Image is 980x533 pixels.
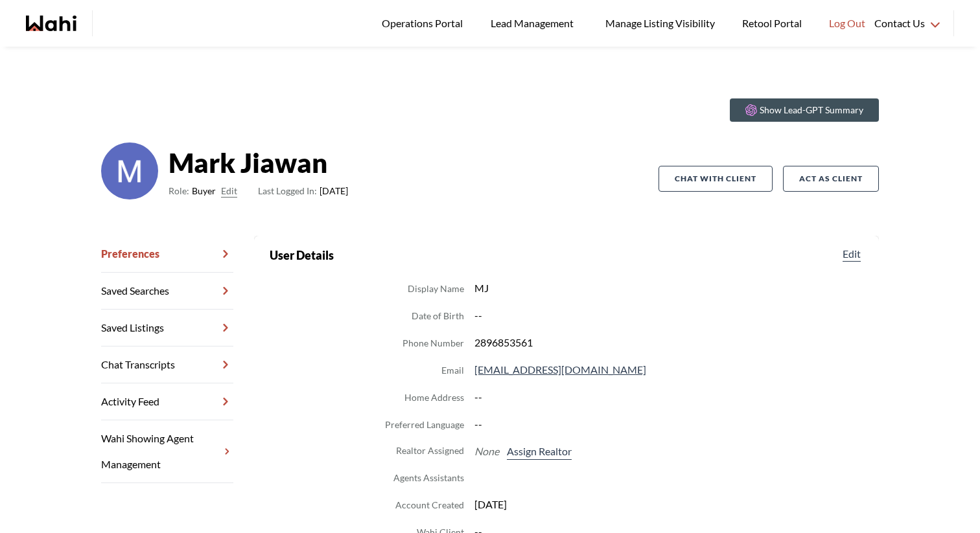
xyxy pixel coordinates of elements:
[659,166,773,192] button: Chat with client
[169,183,189,199] span: Role:
[396,443,464,460] dt: Realtor Assigned
[385,417,464,433] dt: Preferred Language
[474,389,863,405] dd: --
[101,310,233,346] a: Saved Listings
[258,185,317,196] span: Last Logged In:
[412,308,464,324] dt: Date of Birth
[258,183,348,199] span: [DATE]
[395,497,464,513] dt: Account Created
[474,280,863,297] dd: MJ
[402,335,464,351] dt: Phone Number
[270,246,334,264] h2: User Details
[474,416,863,433] dd: --
[474,443,499,460] span: None
[840,246,863,262] button: Edit
[404,390,464,405] dt: Home Address
[101,346,233,383] a: Chat Transcripts
[474,496,863,513] dd: [DATE]
[474,361,863,378] dd: [EMAIL_ADDRESS][DOMAIN_NAME]
[101,420,233,483] a: Wahi Showing Agent Management
[408,281,464,297] dt: Display Name
[730,98,879,122] button: Show Lead-GPT Summary
[441,363,464,378] dt: Email
[601,15,719,32] span: Manage Listing Visibility
[101,236,233,273] a: Preferences
[221,183,237,199] button: Edit
[783,166,879,192] button: Act as Client
[474,307,863,324] dd: --
[101,142,158,199] img: ACg8ocKlhIHE450N5uIaZZp5C-wdS9w0qtL8YsqEUkpa6wmyHjb6eA=s96-c
[169,143,348,182] strong: Mark Jiawan
[192,183,216,199] span: Buyer
[760,104,863,117] p: Show Lead-GPT Summary
[829,15,865,32] span: Log Out
[26,16,76,31] a: Wahi homepage
[393,470,464,486] dt: Agents Assistants
[504,443,574,460] button: Assign Realtor
[742,15,806,32] span: Retool Portal
[101,273,233,310] a: Saved Searches
[101,383,233,420] a: Activity Feed
[491,15,578,32] span: Lead Management
[382,15,467,32] span: Operations Portal
[474,334,863,351] dd: 2896853561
